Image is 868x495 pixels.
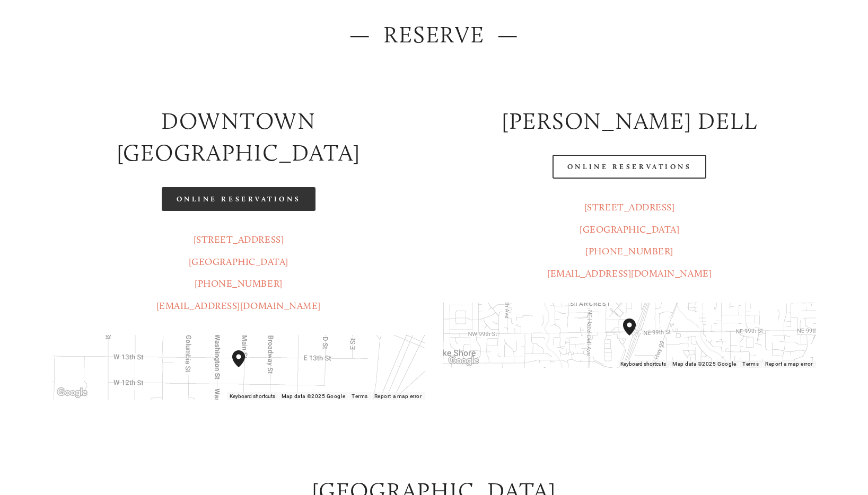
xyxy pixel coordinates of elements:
[162,187,315,211] a: Online Reservations
[282,393,345,399] span: Map data ©2025 Google
[194,234,284,245] a: [STREET_ADDRESS]
[232,350,258,384] div: Amaro's Table 1220 Main Street vancouver, United States
[585,245,673,257] a: [PHONE_NUMBER]
[156,300,321,312] a: [EMAIL_ADDRESS][DOMAIN_NAME]
[374,393,422,399] a: Report a map error
[584,201,675,213] a: [STREET_ADDRESS]
[765,361,813,367] a: Report a map error
[195,278,283,289] a: [PHONE_NUMBER]
[55,386,90,400] a: Open this area in Google Maps (opens a new window)
[189,256,288,268] a: [GEOGRAPHIC_DATA]
[230,393,275,400] button: Keyboard shortcuts
[446,354,481,368] img: Google
[55,386,90,400] img: Google
[672,361,736,367] span: Map data ©2025 Google
[580,224,679,235] a: [GEOGRAPHIC_DATA]
[623,319,648,352] div: Amaro's Table 816 Northeast 98th Circle Vancouver, WA, 98665, United States
[742,361,759,367] a: Terms
[443,105,816,137] h2: [PERSON_NAME] DELL
[547,268,712,279] a: [EMAIL_ADDRESS][DOMAIN_NAME]
[52,105,425,170] h2: Downtown [GEOGRAPHIC_DATA]
[352,393,368,399] a: Terms
[620,360,666,368] button: Keyboard shortcuts
[446,354,481,368] a: Open this area in Google Maps (opens a new window)
[553,155,706,179] a: Online Reservations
